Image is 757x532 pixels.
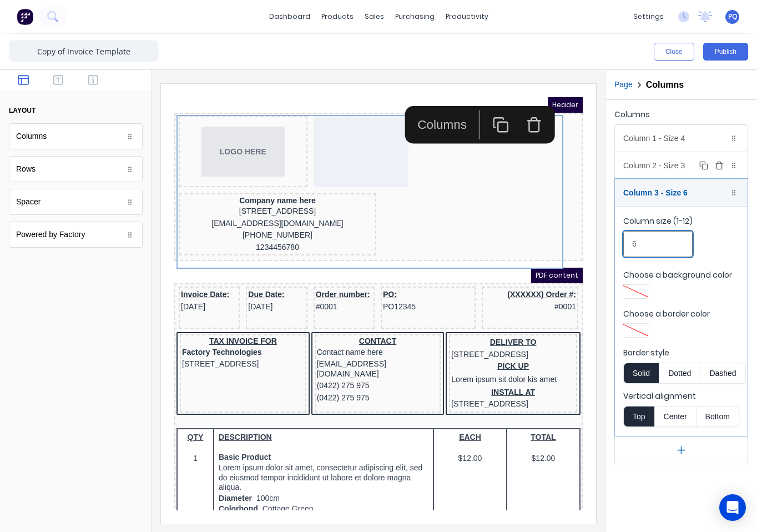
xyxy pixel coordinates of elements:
button: Page [614,79,633,91]
button: Delete [713,159,726,172]
div: products [316,8,359,25]
label: Choose a background color [623,269,739,280]
button: Close [654,43,694,61]
div: Contact name here [143,249,265,262]
div: 1234456780 [7,144,200,157]
label: Border style [623,347,739,358]
button: Duplicate [310,13,344,42]
div: Spacer [16,196,41,208]
button: Bottom [697,406,739,427]
div: Columns [235,18,301,37]
div: Column size (1-12) [623,215,693,231]
div: Powered by Factory [9,222,143,248]
button: Center [654,406,697,427]
h2: Columns [646,79,684,90]
div: CONTACT [143,239,265,249]
button: Duplicate [697,159,710,172]
div: TAX INVOICE FORFactory Technologies[STREET_ADDRESS]CONTACTContact name here[EMAIL_ADDRESS][DOMAIN... [2,235,406,320]
div: Rows [9,156,143,182]
a: dashboard [264,8,316,25]
div: [EMAIL_ADDRESS][DOMAIN_NAME] [143,261,265,283]
input: Enter template name here [9,40,159,62]
div: TAX INVOICE FOR [8,239,130,249]
div: Columns [614,109,748,124]
div: Column 3 - Size 6 [615,179,748,206]
button: Publish [703,43,748,61]
div: Column 2 - Size 3 [615,152,748,179]
div: Due Date:[DATE] [74,192,130,215]
img: Factory [17,8,33,25]
button: Dotted [659,363,700,384]
button: Solid [623,363,659,384]
div: [STREET_ADDRESS] [7,108,200,121]
label: Vertical alignment [623,390,739,401]
div: (0422) 275 975 [143,295,265,307]
div: LOGO HERECompany name here[STREET_ADDRESS][EMAIL_ADDRESS][DOMAIN_NAME][PHONE_NUMBER]1234456780 [2,18,406,162]
div: [EMAIL_ADDRESS][DOMAIN_NAME] [7,121,200,133]
div: Company name here [7,98,200,108]
div: Open Intercom Messenger [719,494,746,521]
div: Powered by Factory [16,229,85,240]
span: PQ [728,12,737,22]
div: Columns [9,123,143,149]
button: Top [623,406,654,427]
span: PDF content [357,170,408,186]
div: (0422) 275 975 [143,283,265,295]
div: sales [359,8,390,25]
button: Dashed [700,363,745,384]
div: [STREET_ADDRESS] [8,261,130,273]
div: Column 1 - Size 4 [615,125,748,152]
div: PO:PO12345 [209,192,299,215]
div: Spacer [9,189,143,215]
div: purchasing [390,8,440,25]
button: layout [9,101,143,120]
div: Order number:#0001 [142,192,198,215]
div: Invoice Date:[DATE]Due Date:[DATE]Order number:#0001PO:PO12345(XXXXXX) Order #:#0001 [2,188,406,235]
button: Delete [344,13,377,42]
div: (XXXXXX) Order #:#0001 [310,192,402,215]
div: PICK UPLorem ipsum sit dolor kis amet [277,263,401,289]
div: layout [9,106,36,116]
div: INSTALL AT[STREET_ADDRESS] [277,289,401,313]
div: Rows [16,163,36,175]
div: LOGO HERE [7,29,131,79]
div: Invoice Date:[DATE] [7,192,63,215]
div: Columns [16,131,47,142]
label: Choose a border color [623,308,739,319]
div: Factory Technologies [8,249,130,262]
div: DELIVER TO[STREET_ADDRESS] [277,239,401,263]
div: productivity [440,8,494,25]
div: settings [628,8,669,25]
input: Column size (1-12) [623,231,693,257]
div: [PHONE_NUMBER] [7,132,200,144]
